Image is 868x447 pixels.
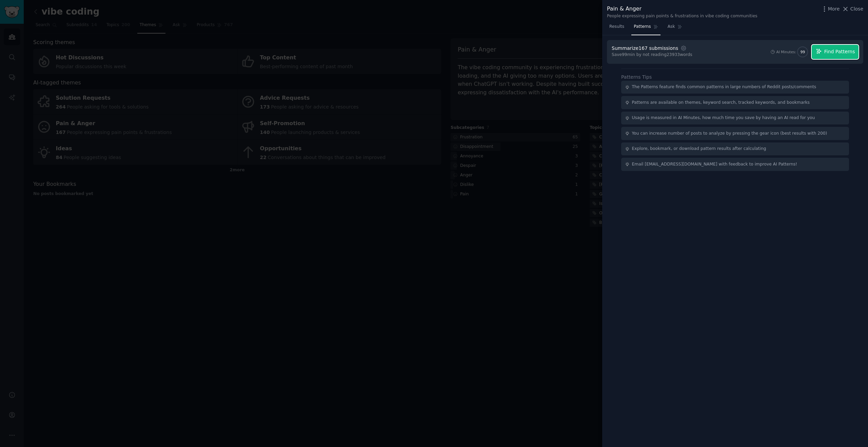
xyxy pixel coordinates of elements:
[824,48,855,55] span: Find Patterns
[632,100,810,106] div: Patterns are available on themes, keyword search, tracked keywords, and bookmarks
[632,131,827,137] div: You can increase number of posts to analyze by pressing the gear icon (best results with 200)
[842,5,863,13] button: Close
[821,5,840,13] button: More
[632,146,766,152] div: Explore, bookmark, or download pattern results after calculating
[828,5,840,13] span: More
[612,45,678,52] div: Summarize 167 submissions
[612,52,692,58] div: Save 99 min by not reading 23933 words
[607,21,627,35] a: Results
[665,21,685,35] a: Ask
[632,115,815,121] div: Usage is measured in AI Minutes, how much time you save by having an AI read for you
[634,24,651,30] span: Patterns
[609,24,624,30] span: Results
[812,45,859,59] button: Find Patterns
[607,5,757,13] div: Pain & Anger
[801,50,805,54] span: 99
[621,74,652,80] label: Patterns Tips
[776,50,796,54] div: AI Minutes:
[632,161,797,168] div: Email [EMAIL_ADDRESS][DOMAIN_NAME] with feedback to improve AI Patterns!
[632,84,816,90] div: The Patterns feature finds common patterns in large numbers of Reddit posts/comments
[850,5,863,13] span: Close
[631,21,660,35] a: Patterns
[668,24,675,30] span: Ask
[607,13,757,19] div: People expressing pain points & frustrations in vibe coding communities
